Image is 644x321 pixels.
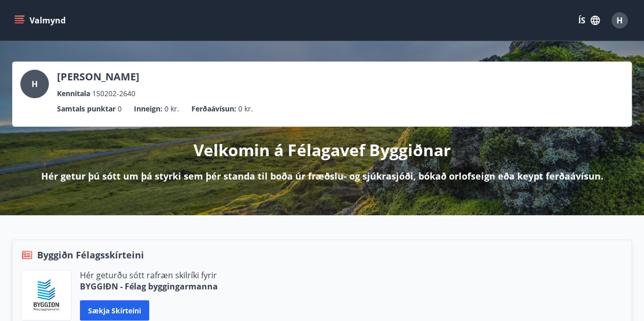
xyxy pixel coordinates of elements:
[607,8,632,33] button: H
[37,248,144,261] span: Byggiðn Félagsskírteini
[57,70,139,84] p: [PERSON_NAME]
[193,139,451,161] p: Velkomin á Félagavef Byggiðnar
[41,169,603,183] p: Hér getur þú sótt um þá styrki sem þér standa til boða úr fræðslu- og sjúkrasjóði, bókað orlofsei...
[29,278,64,312] img: BKlGVmlTW1Qrz68WFGMFQUcXHWdQd7yePWMkvn3i.png
[238,103,253,114] span: 0 kr.
[191,103,236,114] p: Ferðaávísun :
[164,103,179,114] span: 0 kr.
[32,78,38,90] span: H
[573,11,605,30] button: ÍS
[92,88,135,99] span: 150202-2640
[134,103,162,114] p: Inneign :
[57,103,116,114] p: Samtals punktar
[80,300,149,320] button: Sækja skírteini
[57,88,90,99] p: Kennitala
[80,281,218,292] p: BYGGIÐN - Félag byggingarmanna
[118,103,122,114] span: 0
[617,15,623,26] span: H
[80,270,218,281] p: Hér geturðu sótt rafræn skilríki fyrir
[12,11,70,30] button: menu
